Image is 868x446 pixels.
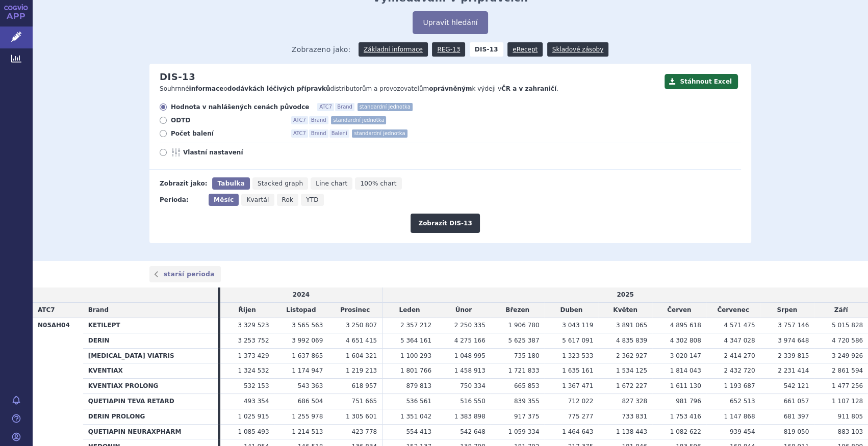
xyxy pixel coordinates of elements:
[670,413,701,420] span: 1 753 416
[470,42,503,57] strong: DIS-13
[562,322,593,329] span: 3 043 119
[83,393,218,409] th: QUETIAPIN TEVA RETARD
[562,367,593,374] span: 1 635 161
[616,337,647,344] span: 4 835 839
[160,85,659,93] p: Souhrnné o distributorům a provozovatelům k výdeji v .
[724,352,755,359] span: 2 414 270
[616,352,647,359] span: 2 362 927
[346,352,377,359] span: 1 604 321
[724,367,755,374] span: 2 432 720
[406,398,431,405] span: 536 561
[832,322,863,329] span: 5 015 828
[562,428,593,435] span: 1 464 643
[83,409,218,424] th: DERIN PROLONG
[149,266,221,282] a: starší perioda
[292,413,323,420] span: 1 255 978
[665,74,738,89] button: Stáhnout Excel
[724,413,755,420] span: 1 147 868
[622,398,647,405] span: 827 328
[38,306,55,313] span: ATC7
[562,352,593,359] span: 1 323 533
[189,85,224,92] strong: informace
[382,303,437,318] td: Leden
[676,398,701,405] span: 981 796
[832,398,863,405] span: 1 107 128
[508,337,539,344] span: 5 625 387
[359,42,428,57] a: Základní informace
[298,382,323,389] span: 543 363
[670,428,701,435] span: 1 082 622
[616,382,647,389] span: 1 672 227
[309,129,328,138] span: Brand
[778,337,809,344] span: 3 974 648
[432,42,465,57] a: REG-13
[784,382,809,389] span: 542 121
[246,196,269,203] span: Kvartál
[238,337,269,344] span: 3 253 752
[171,116,283,124] span: ODTD
[778,367,809,374] span: 2 231 414
[760,303,814,318] td: Srpen
[454,337,486,344] span: 4 275 166
[454,413,486,420] span: 1 383 898
[352,129,407,138] span: standardní jednotka
[328,303,382,318] td: Prosinec
[346,322,377,329] span: 3 250 807
[238,367,269,374] span: 1 324 532
[400,322,431,329] span: 2 357 212
[616,428,647,435] span: 1 138 443
[670,382,701,389] span: 1 611 130
[238,352,269,359] span: 1 373 429
[292,337,323,344] span: 3 992 069
[460,428,486,435] span: 542 648
[832,352,863,359] span: 3 249 926
[351,428,377,435] span: 423 778
[814,303,868,318] td: Září
[730,428,755,435] span: 939 454
[562,337,593,344] span: 5 617 091
[411,214,479,233] button: Zobrazit DIS-13
[784,413,809,420] span: 681 397
[514,413,540,420] span: 917 375
[547,42,608,57] a: Skladové zásoby
[351,398,377,405] span: 751 665
[832,382,863,389] span: 1 477 256
[292,352,323,359] span: 1 637 865
[670,352,701,359] span: 3 020 147
[454,322,486,329] span: 2 250 335
[346,367,377,374] span: 1 219 213
[83,333,218,348] th: DERIN
[562,382,593,389] span: 1 367 471
[622,413,647,420] span: 733 831
[724,337,755,344] span: 4 347 028
[217,180,244,187] span: Tabulka
[429,85,472,92] strong: oprávněným
[616,322,647,329] span: 3 891 065
[171,129,283,138] span: Počet balení
[837,413,863,420] span: 911 805
[160,194,203,206] div: Perioda:
[83,379,218,394] th: KVENTIAX PROLONG
[778,322,809,329] span: 3 757 146
[88,306,109,313] span: Brand
[706,303,760,318] td: Červenec
[282,196,294,203] span: Rok
[724,322,755,329] span: 4 571 475
[220,287,382,302] td: 2024
[171,103,309,111] span: Hodnota v nahlášených cenách původce
[507,42,543,57] a: eRecept
[227,85,330,92] strong: dodávkách léčivých přípravků
[346,413,377,420] span: 1 305 601
[406,382,431,389] span: 879 813
[400,413,431,420] span: 1 351 042
[784,428,809,435] span: 819 050
[258,180,303,187] span: Stacked graph
[508,322,539,329] span: 1 906 780
[331,116,386,124] span: standardní jednotka
[291,116,308,124] span: ATC7
[491,303,545,318] td: Březen
[83,363,218,379] th: KVENTIAX
[358,103,413,111] span: standardní jednotka
[508,367,539,374] span: 1 721 833
[316,180,347,187] span: Line chart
